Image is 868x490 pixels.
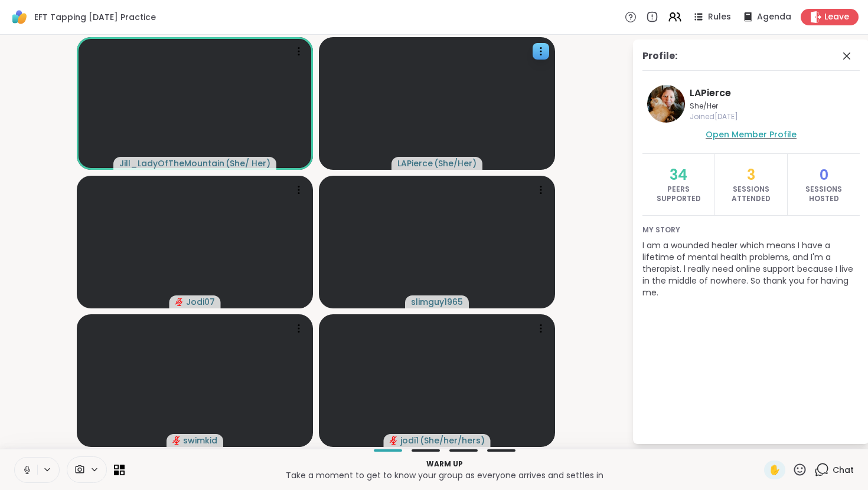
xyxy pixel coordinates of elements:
span: She/Her [690,101,796,111]
span: Agenda [757,11,791,23]
span: Rules [708,11,731,23]
img: ShareWell Logomark [9,7,30,27]
span: ( She/her/hers ) [420,435,485,446]
span: swimkid [183,435,217,446]
span: audio-muted [172,436,181,445]
p: Warm up [132,459,757,469]
span: audio-muted [390,436,398,445]
div: Profile: [642,49,677,63]
span: EFT Tapping [DATE] Practice [34,11,156,23]
a: Open Member Profile [706,127,797,142]
span: ✋ [769,463,781,477]
span: LAPierce [690,86,855,100]
span: Chat [833,464,854,476]
span: 3 [747,166,755,185]
p: I am a wounded healer which means I have a lifetime of mental health problems, and I'm a therapis... [642,239,860,298]
span: 0 [820,166,828,185]
span: 34 [670,166,687,185]
span: LAPierce [397,157,433,169]
span: ( She/ Her ) [226,157,270,169]
span: Sessions Hosted [800,185,848,203]
span: Jill_LadyOfTheMountain [119,157,224,169]
span: jodi1 [400,435,419,446]
span: ( She/Her ) [434,157,477,169]
span: Jodi07 [186,296,215,308]
span: Peers Supported [654,185,703,203]
span: Joined [DATE] [690,112,855,121]
span: audio-muted [175,298,184,306]
span: My story [642,225,860,235]
span: slimguy1965 [411,296,463,308]
img: LAPierce [647,85,685,123]
span: Leave [824,11,849,23]
p: Take a moment to get to know your group as everyone arrives and settles in [132,469,757,481]
span: Open Member Profile [706,129,797,140]
span: Sessions Attended [727,185,775,203]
